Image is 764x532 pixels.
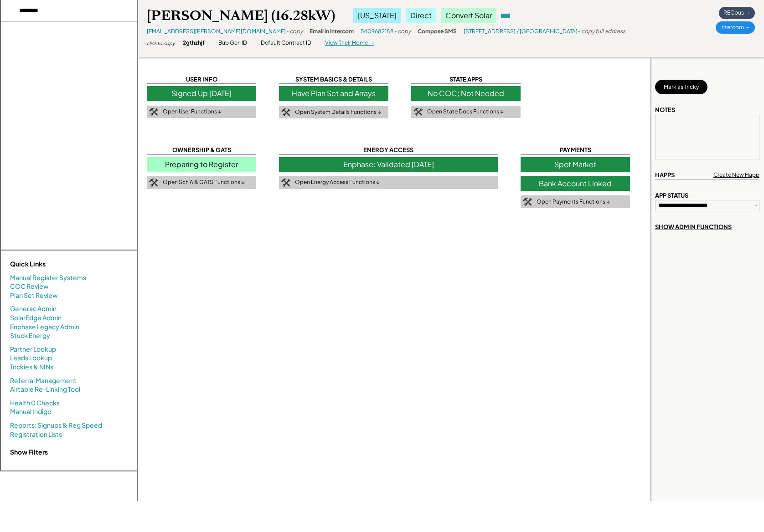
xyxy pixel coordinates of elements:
[10,430,62,439] a: Registration Lists
[655,171,675,179] div: HAPPS
[521,176,630,191] div: Bank Account Linked
[310,28,354,36] div: Email in Intercom
[261,39,311,47] div: Default Contract ID
[411,75,521,84] div: STATE APPS
[147,146,256,154] div: OWNERSHIP & GATS
[149,179,158,187] img: tool-icon.png
[719,7,755,19] div: RECbus →
[418,28,457,36] div: Compose SMS
[521,157,630,172] div: Spot Market
[10,260,101,269] div: Quick Links
[10,345,56,354] a: Partner Lookup
[521,146,630,154] div: PAYMENTS
[279,146,498,154] div: ENERGY ACCESS
[163,108,222,116] div: Open User Functions ↓
[286,28,303,36] div: - copy
[406,8,436,23] div: Direct
[10,322,79,332] a: Enphase Legacy Admin
[147,28,286,35] a: [EMAIL_ADDRESS][PERSON_NAME][DOMAIN_NAME]
[10,448,48,456] strong: Show Filters
[10,363,53,372] a: Trickies & NINs
[10,399,60,408] a: Health 0 Checks
[411,86,521,101] div: No COC; Not Needed
[149,108,158,116] img: tool-icon.png
[325,39,374,47] div: View Their Home →
[441,8,496,23] div: Convert Solar
[10,353,52,363] a: Leads Lookup
[147,86,256,101] div: Signed Up [DATE]
[413,108,423,116] img: tool-icon.png
[295,179,380,186] div: Open Energy Access Functions ↓
[353,8,401,23] div: [US_STATE]
[10,313,62,322] a: SolarEdge Admin
[295,108,381,116] div: Open System Details Functions ↓
[10,291,58,300] a: Plan Set Review
[147,75,256,84] div: USER INFO
[163,179,245,186] div: Open Sch A & GATS Functions ↓
[279,75,388,84] div: SYSTEM BASICS & DETAILS
[147,157,256,172] div: Preparing to Register
[218,39,247,47] div: Bub Gen ID
[279,86,388,101] div: Have Plan Set and Arrays
[523,198,532,206] img: tool-icon.png
[279,157,498,172] div: Enphase: Validated [DATE]
[394,28,411,36] div: - copy
[537,198,610,206] div: Open Payments Functions ↓
[10,273,86,282] a: Manual Register Systems
[10,407,52,416] a: Manual Indigo
[10,421,102,430] a: Reports: Signups & Reg Speed
[716,21,755,34] div: Intercom →
[10,331,50,340] a: Stuck Energy
[10,376,77,385] a: Referral Management
[655,80,707,94] button: Mark as Tricky
[281,108,290,117] img: tool-icon.png
[578,28,625,36] div: - copy full address
[10,304,57,313] a: Generac Admin
[427,108,504,116] div: Open State Docs Functions ↓
[655,223,732,231] div: SHOW ADMIN FUNCTIONS
[10,282,49,291] a: COC Review
[713,171,759,179] div: Create New Happ
[655,106,675,114] div: NOTES
[10,385,80,394] a: Airtable Re-Linking Tool
[464,28,578,35] a: [STREET_ADDRESS] / [GEOGRAPHIC_DATA]
[361,28,394,35] a: 5409682188
[183,39,205,47] div: 2gthzhjf
[281,179,290,187] img: tool-icon.png
[147,7,335,25] div: [PERSON_NAME] (16.28kW)
[655,191,688,199] div: APP STATUS
[147,40,176,46] div: click to copy:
